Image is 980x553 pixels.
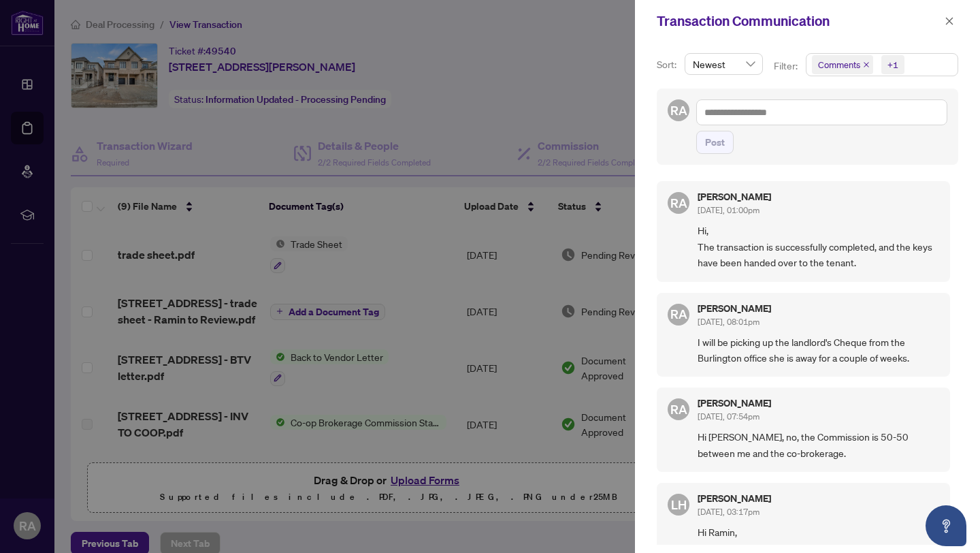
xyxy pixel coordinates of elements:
[698,411,759,422] span: [DATE], 07:54pm
[945,16,954,26] span: close
[671,495,687,514] span: LH
[670,400,687,419] span: RA
[657,57,679,72] p: Sort:
[698,205,759,215] span: [DATE], 01:00pm
[657,11,941,31] div: Transaction Communication
[863,61,870,68] span: close
[818,58,860,72] span: Comments
[670,304,687,323] span: RA
[698,317,759,327] span: [DATE], 08:01pm
[698,334,939,366] span: I will be picking up the landlord's Cheque from the Burlington office she is away for a couple of...
[698,304,771,313] h5: [PERSON_NAME]
[698,398,771,408] h5: [PERSON_NAME]
[698,507,759,517] span: [DATE], 03:17pm
[698,494,771,503] h5: [PERSON_NAME]
[698,192,771,202] h5: [PERSON_NAME]
[698,429,939,461] span: Hi [PERSON_NAME], no, the Commission is 50-50 between me and the co-brokerage.
[696,131,734,154] button: Post
[693,54,755,74] span: Newest
[774,59,800,74] p: Filter:
[926,505,966,546] button: Open asap
[670,193,687,212] span: RA
[812,55,873,74] span: Comments
[698,223,939,270] span: Hi, The transaction is successfully completed, and the keys have been handed over to the tenant.
[887,58,898,72] div: +1
[670,101,687,120] span: RA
